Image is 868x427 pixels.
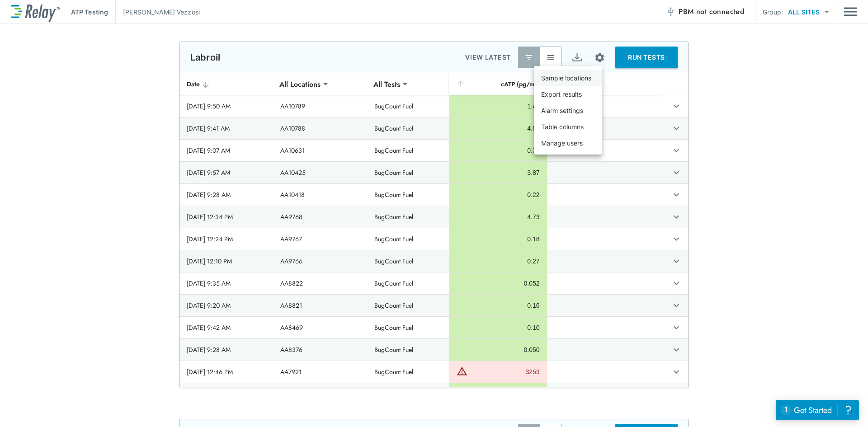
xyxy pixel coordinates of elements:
p: Table columns [541,122,584,131]
p: Sample locations [541,73,591,83]
iframe: Resource center [776,400,859,420]
p: Export results [541,89,582,99]
p: Manage users [541,138,583,148]
p: Alarm settings [541,106,583,115]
